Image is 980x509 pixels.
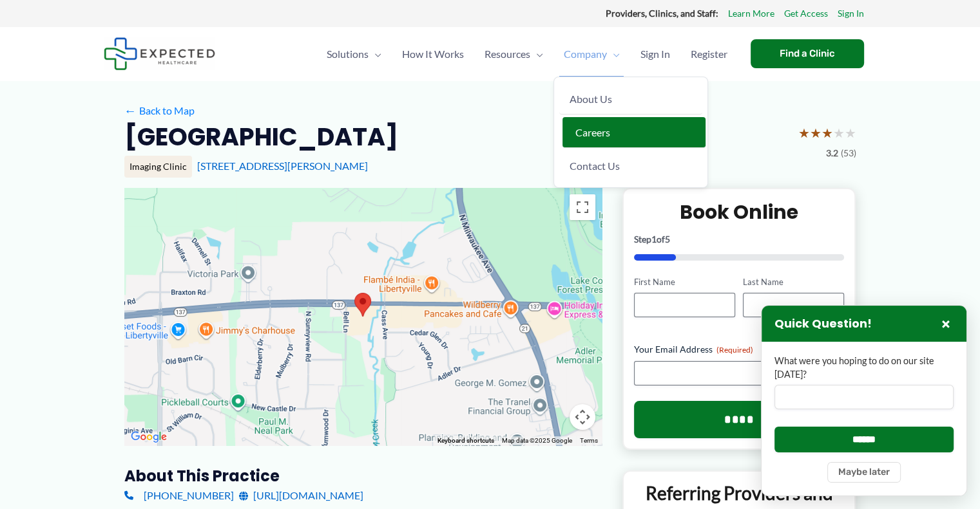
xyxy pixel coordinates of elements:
button: Keyboard shortcuts [437,436,494,445]
a: Sign In [838,5,864,22]
span: Sign In [640,32,670,77]
a: ←Back to Map [124,101,195,120]
button: Close [938,316,954,331]
h2: Book Online [634,199,845,225]
span: Contact Us [570,160,620,172]
nav: Primary Site Navigation [316,32,738,77]
span: ★ [833,121,845,145]
a: [STREET_ADDRESS][PERSON_NAME] [197,160,368,172]
label: First Name [634,276,735,288]
span: Company [564,32,607,77]
a: [PHONE_NUMBER] [124,486,234,505]
a: Careers [562,117,706,148]
a: About Us [559,84,702,115]
label: What were you hoping to do on our site [DATE]? [774,355,954,381]
span: ★ [798,121,810,145]
span: Map data ©2025 Google [502,437,572,444]
span: How It Works [402,32,464,77]
a: Get Access [784,5,828,22]
a: Learn More [728,5,774,22]
label: Last Name [743,276,844,288]
span: Menu Toggle [607,32,620,77]
h2: [GEOGRAPHIC_DATA] [124,121,398,153]
span: Menu Toggle [369,32,381,77]
a: CompanyMenu Toggle [553,32,630,77]
div: Imaging Clinic [124,156,192,178]
button: Map camera controls [570,404,595,430]
span: ★ [845,121,856,145]
h3: About this practice [124,466,602,486]
span: Resources [485,32,530,77]
span: ★ [810,121,821,145]
span: ★ [821,121,833,145]
span: Solutions [327,32,369,77]
a: Register [680,32,738,77]
a: How It Works [392,32,474,77]
span: 1 [651,234,657,245]
img: Expected Healthcare Logo - side, dark font, small [104,37,215,70]
a: Open this area in Google Maps (opens a new window) [128,429,170,445]
span: 5 [665,234,670,245]
span: Register [691,32,727,77]
a: Sign In [630,32,680,77]
a: Terms (opens in new tab) [580,437,598,444]
span: Careers [575,126,610,138]
span: 3.2 [826,145,838,162]
p: Step of [634,235,845,244]
span: ← [124,104,137,116]
a: SolutionsMenu Toggle [316,32,392,77]
img: Google [128,429,170,445]
span: (Required) [716,345,753,355]
a: [URL][DOMAIN_NAME] [239,486,363,505]
button: Toggle fullscreen view [570,194,595,220]
a: Contact Us [559,151,702,181]
a: Find a Clinic [751,39,864,68]
span: Menu Toggle [530,32,543,77]
span: About Us [570,93,612,105]
span: (53) [841,145,856,162]
strong: Providers, Clinics, and Staff: [606,8,718,19]
h3: Quick Question! [774,317,872,331]
button: Maybe later [827,462,901,483]
a: ResourcesMenu Toggle [474,32,553,77]
label: Your Email Address [634,343,845,356]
